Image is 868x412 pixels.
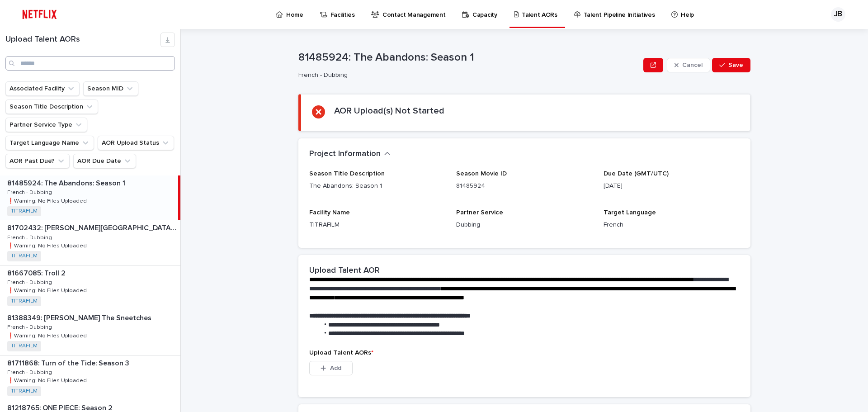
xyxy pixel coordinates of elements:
div: JB [831,7,845,22]
span: Season Title Description [309,170,385,177]
button: AOR Upload Status [98,136,174,150]
img: ifQbXi3ZQGMSEF7WDB7W [18,5,61,24]
button: Add [309,361,353,375]
p: ❗️Warning: No Files Uploaded [7,331,89,339]
button: Associated Facility [5,81,80,96]
p: French - Dubbing [7,278,54,286]
p: ❗️Warning: No Files Uploaded [7,376,89,384]
button: Partner Service Type [5,118,87,132]
span: Partner Service [456,209,503,216]
p: ❗️Warning: No Files Uploaded [7,286,89,294]
a: TITRAFILM [11,343,38,349]
button: Project Information [309,149,391,159]
button: Cancel [667,58,710,72]
span: Add [330,365,341,371]
a: TITRAFILM [11,298,38,304]
p: 81485924 [456,181,592,191]
p: French [604,220,740,230]
p: 81485924: The Abandons: Season 1 [7,177,127,188]
p: French - Dubbing [7,188,54,196]
p: ❗️Warning: No Files Uploaded [7,241,89,249]
p: 81702432: [PERSON_NAME][GEOGRAPHIC_DATA] Trip [7,222,179,232]
p: 81711868: Turn of the Tide: Season 3 [7,357,131,368]
p: French - Dubbing [298,71,636,79]
button: Target Language Name [5,136,94,150]
p: The Abandons: Season 1 [309,181,445,191]
a: TITRAFILM [11,208,38,214]
p: 81485924: The Abandons: Season 1 [298,51,640,64]
span: Save [728,62,743,68]
a: TITRAFILM [11,253,38,259]
p: French - Dubbing [7,322,54,331]
span: Cancel [682,62,703,68]
button: Season MID [83,81,138,96]
h1: Upload Talent AORs [5,35,160,45]
p: French - Dubbing [7,233,54,241]
input: Search [5,56,175,71]
button: AOR Due Date [73,154,136,168]
p: French - Dubbing [7,368,54,376]
span: Season Movie ID [456,170,507,177]
p: 81388349: [PERSON_NAME] The Sneetches [7,312,153,322]
span: Target Language [604,209,656,216]
button: Save [712,58,750,72]
p: 81667085: Troll 2 [7,267,67,278]
span: Facility Name [309,209,350,216]
p: TITRAFILM [309,220,445,230]
h2: Upload Talent AOR [309,266,380,276]
p: ❗️Warning: No Files Uploaded [7,196,89,204]
a: TITRAFILM [11,388,38,394]
button: AOR Past Due? [5,154,70,168]
span: Upload Talent AORs [309,350,373,356]
p: [DATE] [604,181,740,191]
h2: AOR Upload(s) Not Started [334,105,444,116]
span: Due Date (GMT/UTC) [604,170,669,177]
button: Season Title Description [5,99,98,114]
h2: Project Information [309,149,381,159]
p: Dubbing [456,220,592,230]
